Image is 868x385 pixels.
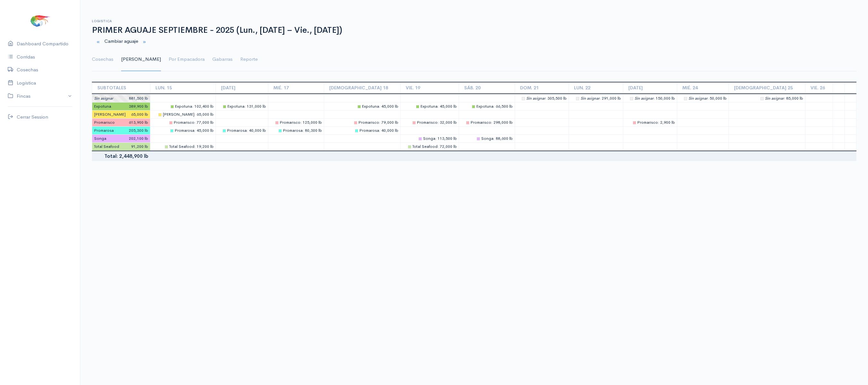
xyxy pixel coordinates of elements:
span: : 80,300 lb [279,128,322,133]
span: Promarisco [359,120,379,125]
span: Expotuna [362,104,379,109]
span: : 77,000 lb [169,120,214,125]
span: Total Seafood [94,144,119,149]
td: Vie. 26 [805,82,833,94]
span: 881,500 lb [129,95,148,101]
span: : 88,600 lb [477,136,513,141]
span: : 50,000 lb [684,96,727,101]
span: Sin asignar [634,96,653,101]
span: [PERSON_NAME] [94,112,126,117]
td: Mié. 24 [677,82,729,94]
td: Subtotales [92,82,150,94]
span: Promarosa [175,128,194,133]
span: Total Seafood [169,144,194,149]
span: Sin asignar [94,95,113,101]
span: Expotuna [227,104,244,109]
td: [DEMOGRAPHIC_DATA] 18 [324,82,400,94]
span: Promarisco [174,120,194,125]
span: : 2,900 lb [633,120,675,125]
span: : 113,500 lb [419,136,457,141]
span: : 79,000 lb [354,120,398,125]
span: [PERSON_NAME] [163,112,194,117]
span: : 45,000 lb [358,104,398,109]
span: Promarisco [471,120,491,125]
td: Sáb. 20 [459,82,515,94]
span: : 19,200 lb [165,144,214,149]
span: Sin asignar [688,96,707,101]
span: 613,900 lb [129,120,148,125]
span: Expotuna [175,104,192,109]
span: Expotuna [421,104,438,109]
span: 65,000 lb [131,112,148,117]
h6: Logistica [92,19,856,23]
div: Cambiar aguaje [88,35,860,48]
span: : 85,000 lb [760,96,803,101]
span: : 72,000 lb [408,144,457,149]
span: : 125,000 lb [275,120,322,125]
span: Sin asignar [765,96,784,101]
a: Gabarras [212,48,233,71]
span: : 40,000 lb [223,128,266,133]
a: Por Empacadora [169,48,205,71]
span: Expotuna [94,103,111,109]
span: Songa [94,136,106,141]
span: : 65,000 lb [158,112,214,117]
span: Promarisco [637,120,658,125]
span: 91,200 lb [131,144,148,149]
td: Lun. 22 [569,82,623,94]
td: Mié. 17 [268,82,324,94]
span: : 40,000 lb [355,128,398,133]
span: Expotuna [476,104,493,109]
span: : 131,000 lb [223,104,266,109]
span: : 45,000 lb [170,128,214,133]
span: : 291,000 lb [576,96,621,101]
a: [PERSON_NAME] [121,48,161,71]
span: 202,100 lb [129,136,148,141]
td: Total: 2,448,900 lb [92,151,150,161]
span: 389,900 lb [129,103,148,109]
h1: PRIMER AGUAJE SEPTIEMBRE - 2025 (Lun., [DATE] – Vie., [DATE]) [92,26,856,35]
span: Promarisco [417,120,438,125]
span: : 66,500 lb [472,104,513,109]
a: Reporte [240,48,258,71]
td: [DATE] [623,82,677,94]
td: Lun. 15 [150,82,216,94]
span: Sin asignar [526,96,545,101]
span: Promarisco [94,120,115,125]
span: : 102,400 lb [171,104,214,109]
span: Promarosa [94,128,114,133]
span: : 150,000 lb [630,96,675,101]
td: Vie. 19 [400,82,459,94]
span: 205,300 lb [129,128,148,133]
span: Promarosa [227,128,247,133]
td: [DEMOGRAPHIC_DATA] 25 [729,82,805,94]
span: Promarosa [283,128,303,133]
span: Songa [481,136,493,141]
span: Sin asignar [580,96,599,101]
span: Total Seafood [412,144,438,149]
span: : 32,000 lb [412,120,457,125]
span: Promarosa [359,128,379,133]
a: Cosechas [92,48,113,71]
span: Promarisco [280,120,300,125]
td: [DATE] [216,82,268,94]
span: : 45,000 lb [416,104,457,109]
td: Dom. 21 [515,82,569,94]
span: Songa [423,136,435,141]
span: : 305,500 lb [522,96,567,101]
span: : 298,000 lb [466,120,513,125]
